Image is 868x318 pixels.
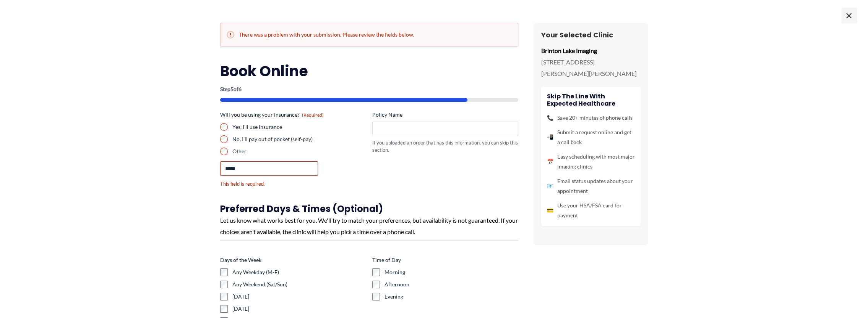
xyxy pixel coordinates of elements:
[385,293,518,300] label: Evening
[220,161,318,176] input: Other Choice, please specify
[232,148,366,155] label: Other
[220,87,518,92] p: Step of
[547,113,553,123] span: 📞
[547,113,635,123] li: Save 20+ minutes of phone calls
[230,86,234,92] span: 5
[238,86,242,92] span: 6
[232,123,366,131] label: Yes, I'll use insurance
[541,45,641,56] p: Brinton Lake Imaging
[220,215,518,237] div: Let us know what works best for you. We'll try to match your preferences, but availability is not...
[220,62,518,80] h2: Book Online
[547,201,635,220] li: Use your HSA/FSA card for payment
[232,281,366,288] label: Any Weekend (Sat/Sun)
[302,112,324,118] span: (Required)
[541,31,641,39] h3: Your Selected Clinic
[547,152,635,172] li: Easy scheduling with most major imaging clinics
[232,293,366,300] label: [DATE]
[385,281,518,288] label: Afternoon
[547,176,635,196] li: Email status updates about your appointment
[841,8,857,23] span: ×
[220,180,366,188] div: This field is required.
[372,111,518,119] label: Policy Name
[547,206,553,215] span: 💳
[547,157,553,167] span: 📅
[547,127,635,147] li: Submit a request online and get a call back
[547,132,553,142] span: 📲
[220,256,261,264] legend: Days of the Week
[232,268,366,276] label: Any Weekday (M-F)
[541,56,641,79] p: [STREET_ADDRESS][PERSON_NAME][PERSON_NAME]
[232,305,366,313] label: [DATE]
[227,31,512,39] h2: There was a problem with your submission. Please review the fields below.
[220,203,518,215] h3: Preferred Days & Times (Optional)
[220,111,324,119] legend: Will you be using your insurance?
[385,268,518,276] label: Morning
[372,256,401,264] legend: Time of Day
[547,181,553,191] span: 📧
[372,139,518,153] div: If you uploaded an order that has this information, you can skip this section.
[232,135,366,143] label: No, I'll pay out of pocket (self-pay)
[547,93,635,107] h4: Skip the line with Expected Healthcare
